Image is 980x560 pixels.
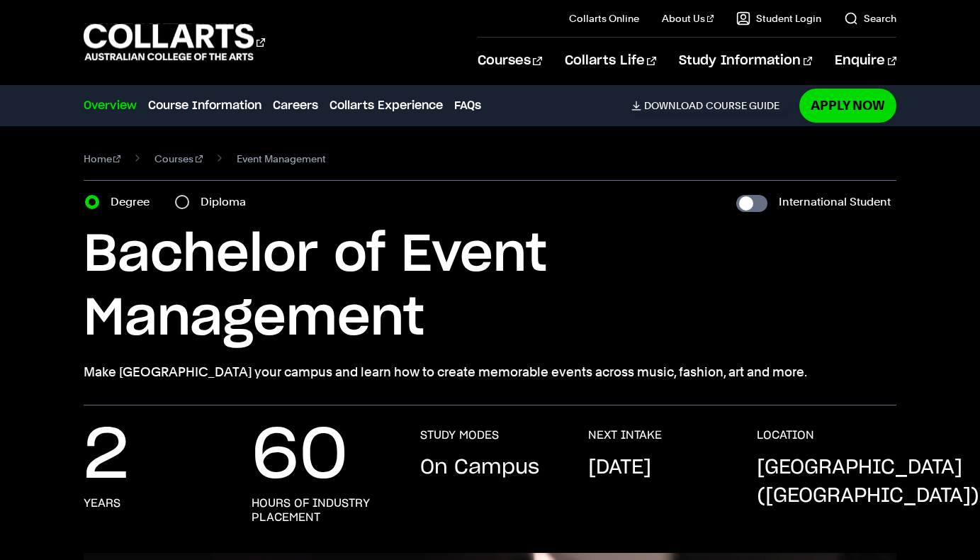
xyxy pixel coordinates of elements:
label: International Student [779,192,891,212]
a: DownloadCourse Guide [631,99,791,112]
a: Collarts Life [565,38,656,84]
a: Study Information [679,38,812,84]
a: Courses [154,149,203,169]
h3: LOCATION [757,428,814,442]
a: Search [844,11,896,26]
p: 2 [84,428,129,485]
a: Collarts Online [569,11,639,26]
h1: Bachelor of Event Management [84,223,897,351]
a: Course Information [148,97,261,114]
a: FAQs [454,97,481,114]
h3: years [84,496,120,510]
a: Student Login [736,11,821,26]
a: Collarts Experience [330,97,443,114]
p: [GEOGRAPHIC_DATA] ([GEOGRAPHIC_DATA]) [757,454,979,510]
div: Go to homepage [84,22,265,62]
a: Home [84,149,121,169]
span: Download [644,99,703,112]
h3: STUDY MODES [420,428,499,442]
a: Careers [273,97,318,114]
h3: hours of industry placement [252,496,392,525]
a: Courses [478,38,542,84]
a: About Us [662,11,714,26]
p: 60 [252,428,348,485]
a: Enquire [835,38,896,84]
p: Make [GEOGRAPHIC_DATA] your campus and learn how to create memorable events across music, fashion... [84,362,897,382]
h3: NEXT INTAKE [588,428,662,442]
a: Apply Now [799,89,896,122]
span: Event Management [237,149,326,169]
label: Degree [111,192,158,212]
label: Diploma [201,192,254,212]
a: Overview [84,97,137,114]
p: On Campus [420,454,539,482]
p: [DATE] [588,454,651,482]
